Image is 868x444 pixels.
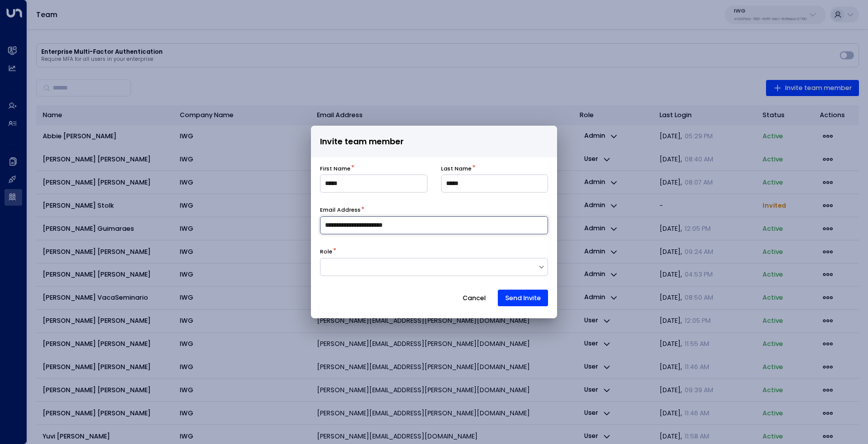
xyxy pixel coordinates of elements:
label: Last Name [441,165,472,173]
label: Email Address [320,206,361,214]
span: Invite team member [320,135,404,148]
button: Cancel [455,290,494,307]
label: Role [320,248,333,256]
label: First Name [320,165,351,173]
button: Send Invite [498,290,548,307]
